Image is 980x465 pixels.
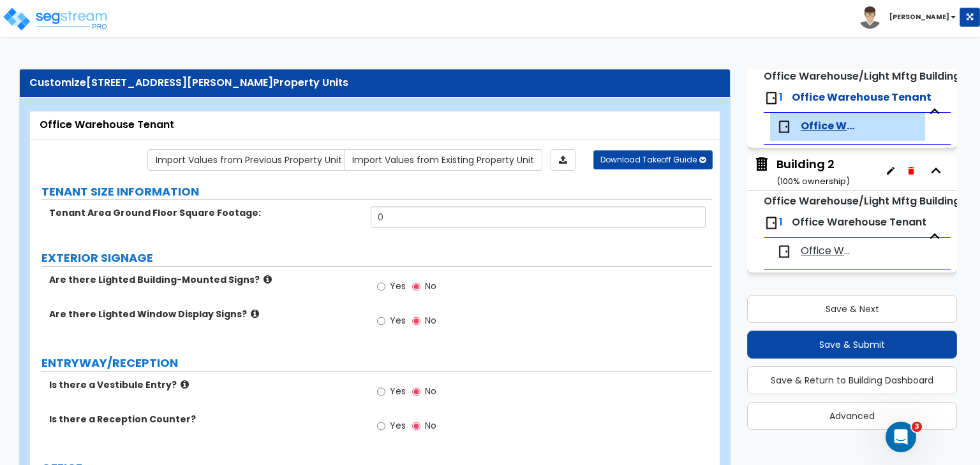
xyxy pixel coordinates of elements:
span: No [425,280,436,292]
input: No [412,419,420,433]
button: Download Takeoff Guide [593,150,713,169]
span: Yes [390,280,406,292]
input: Yes [377,280,385,294]
img: logo_pro_r.png [2,6,110,32]
div: Office Warehouse Tenant [40,118,710,132]
small: ( 100 % ownership) [776,175,850,187]
img: door.png [776,119,792,134]
span: Yes [390,314,406,327]
label: Tenant Area Ground Floor Square Footage: [49,206,361,219]
span: 1 [779,215,783,229]
button: Save & Return to Building Dashboard [747,366,957,394]
img: door.png [764,215,779,231]
label: ENTRYWAY/RECEPTION [41,355,712,371]
button: Save & Next [747,295,957,323]
span: Office Warehouse Tenant [801,244,855,259]
img: door.png [776,244,792,259]
span: No [425,385,436,397]
img: building.svg [754,156,770,173]
span: Building 2 [754,156,850,189]
input: Yes [377,419,385,433]
i: click for more info! [251,309,259,318]
i: click for more info! [181,380,189,389]
span: Download Takeoff Guide [600,154,697,165]
span: Office Warehouse Tenant [801,119,855,134]
span: 3 [912,422,922,432]
img: avatar.png [859,6,881,29]
b: [PERSON_NAME] [889,12,949,22]
input: Yes [377,385,385,399]
input: No [412,280,420,294]
span: [STREET_ADDRESS][PERSON_NAME] [86,75,273,90]
div: Customize Property Units [29,76,720,90]
label: TENANT SIZE INFORMATION [41,183,712,200]
iframe: Intercom live chat [886,422,916,452]
label: Are there Lighted Building-Mounted Signs? [49,273,361,286]
div: Building 2 [776,156,850,189]
span: No [425,314,436,327]
span: Office Warehouse Tenant [792,90,932,104]
small: Office Warehouse/Light Mftg Building [764,69,960,83]
label: Are there Lighted Window Display Signs? [49,308,361,320]
input: No [412,385,420,399]
span: No [425,419,436,432]
a: Import the dynamic attribute values from existing properties. [344,149,542,171]
span: Yes [390,385,406,397]
button: Advanced [747,402,957,430]
input: Yes [377,314,385,328]
span: 1 [779,90,783,104]
a: Import the dynamic attributes value through Excel sheet [551,149,575,171]
span: Office Warehouse Tenant [792,215,926,229]
a: Import the dynamic attribute values from previous properties. [147,149,350,171]
img: door.png [764,90,779,106]
input: No [412,314,420,328]
label: Is there a Reception Counter? [49,413,361,426]
i: click for more info! [264,275,272,284]
small: Office Warehouse/Light Mftg Building [764,194,960,208]
label: EXTERIOR SIGNAGE [41,250,712,266]
span: Yes [390,419,406,432]
label: Is there a Vestibule Entry? [49,378,361,391]
button: Save & Submit [747,331,957,359]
